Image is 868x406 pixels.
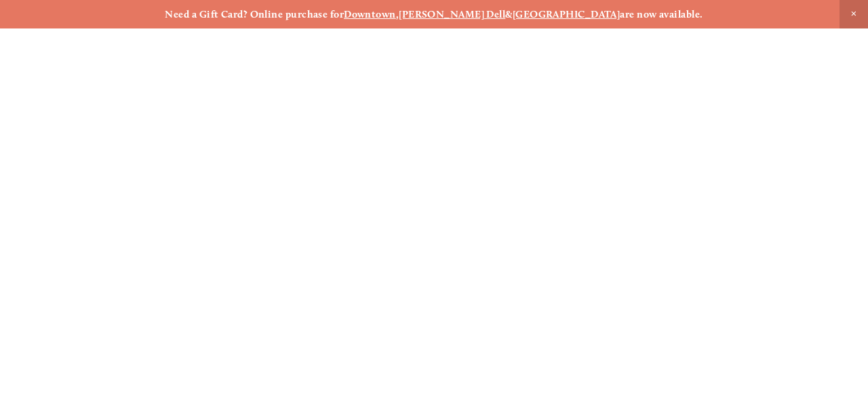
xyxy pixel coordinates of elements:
[165,8,344,20] strong: Need a Gift Card? Online purchase for
[620,8,703,20] strong: are now available.
[396,8,399,20] strong: ,
[513,8,620,20] a: [GEOGRAPHIC_DATA]
[505,8,512,20] strong: &
[399,8,505,20] a: [PERSON_NAME] Dell
[344,8,396,20] a: Downtown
